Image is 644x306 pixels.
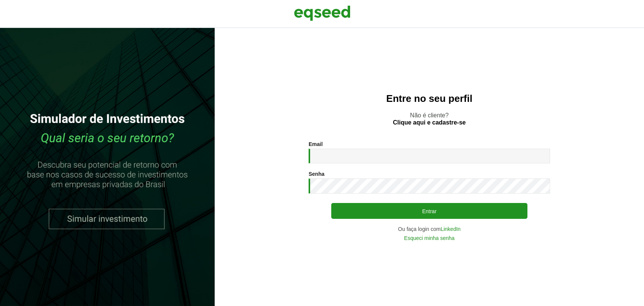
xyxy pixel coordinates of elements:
p: Não é cliente? [230,112,629,126]
div: Ou faça login com [309,226,550,232]
label: Senha [309,171,324,177]
a: Esqueci minha senha [404,235,455,241]
img: EqSeed Logo [294,4,350,23]
label: Email [309,141,323,147]
button: Entrar [331,203,527,219]
h2: Entre no seu perfil [230,93,629,104]
a: Clique aqui e cadastre-se [393,120,466,126]
a: LinkedIn [441,226,461,232]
